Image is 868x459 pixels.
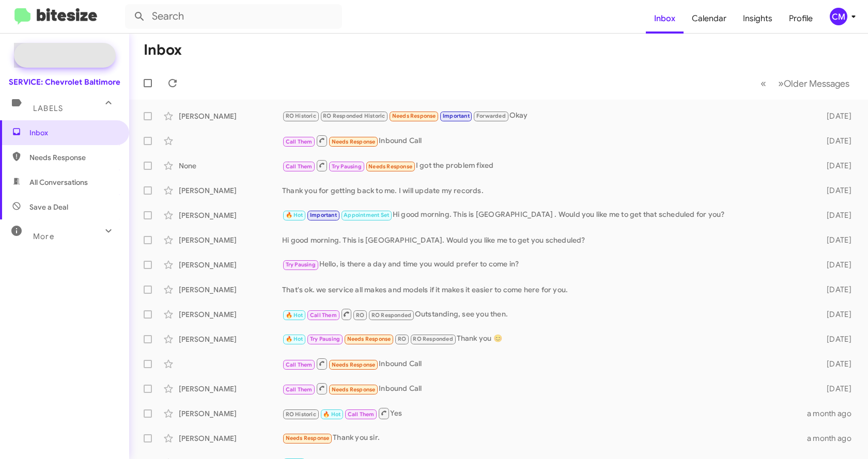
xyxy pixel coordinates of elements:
div: [PERSON_NAME] [179,384,282,394]
div: [PERSON_NAME] [179,284,282,295]
div: a month ago [807,433,860,444]
span: Needs Response [332,361,376,368]
div: [PERSON_NAME] [179,210,282,220]
span: RO Responded [371,312,411,319]
div: Inbound Call [282,357,812,370]
div: [DATE] [812,359,860,369]
span: RO [356,312,364,319]
span: Try Pausing [332,163,362,170]
div: [DATE] [812,235,860,245]
span: More [33,232,54,241]
span: Call Them [286,163,313,170]
div: Hello, is there a day and time you would prefer to come in? [282,259,812,271]
span: Call Them [310,312,337,319]
div: CM [830,8,847,25]
button: Previous [754,73,772,94]
a: Profile [781,4,821,34]
span: » [778,77,784,90]
span: RO Responded [413,336,453,342]
div: a month ago [807,408,860,419]
span: 🔥 Hot [286,312,303,319]
span: Call Them [286,361,313,368]
div: [DATE] [812,210,860,220]
span: Try Pausing [310,336,340,342]
div: [PERSON_NAME] [179,260,282,270]
span: Inbox [29,128,117,138]
div: None [179,161,282,171]
span: Try Pausing [286,261,316,268]
div: SERVICE: Chevrolet Baltimore [9,77,120,87]
a: Inbox [646,4,684,34]
div: [PERSON_NAME] [179,334,282,344]
div: That's ok. we service all makes and models if it makes it easier to come here for you. [282,284,812,295]
button: CM [821,8,857,25]
div: [PERSON_NAME] [179,309,282,320]
div: I got the problem fixed [282,159,812,172]
div: [DATE] [812,260,860,270]
div: [PERSON_NAME] [179,185,282,196]
span: Important [443,113,470,119]
div: Thank you sir. [282,432,807,444]
span: RO [398,336,406,342]
input: Search [125,4,342,29]
div: [DATE] [812,309,860,320]
span: 🔥 Hot [286,336,303,342]
div: [DATE] [812,161,860,171]
span: Call Them [348,411,375,418]
span: RO Responded Historic [323,113,385,119]
nav: Page navigation example [755,73,856,94]
span: Call Them [286,386,313,393]
div: Inbound Call [282,134,812,147]
a: Special Campaign [14,43,116,68]
div: [PERSON_NAME] [179,235,282,245]
span: Needs Response [347,336,391,342]
div: [DATE] [812,111,860,121]
div: Thank you 😊 [282,333,812,345]
span: Labels [33,104,63,113]
span: Save a Deal [29,202,68,212]
div: [DATE] [812,284,860,295]
span: Important [310,212,337,218]
div: Hi good morning. This is [GEOGRAPHIC_DATA]. Would you like me to get you scheduled? [282,235,812,245]
span: RO Historic [286,113,316,119]
span: All Conversations [29,177,88,187]
span: Call Them [286,138,313,145]
span: Older Messages [784,78,849,89]
div: Thank you for getting back to me. I will update my records. [282,185,812,196]
div: [DATE] [812,136,860,146]
div: Okay [282,110,812,122]
span: RO Historic [286,411,316,418]
span: Forwarded [474,112,508,121]
div: Outstanding, see you then. [282,308,812,321]
div: [PERSON_NAME] [179,408,282,419]
span: Appointment Set [344,212,389,218]
span: Needs Response [392,113,436,119]
div: Yes [282,407,807,420]
span: Needs Response [332,138,376,145]
a: Calendar [684,4,735,34]
span: 🔥 Hot [286,212,303,218]
span: Needs Response [286,435,330,441]
div: [PERSON_NAME] [179,433,282,444]
span: Needs Response [29,152,117,163]
button: Next [772,73,856,94]
span: Special Campaign [45,50,107,60]
div: [DATE] [812,334,860,344]
span: 🔥 Hot [323,411,340,418]
div: Inbound Call [282,382,812,395]
span: « [761,77,766,90]
span: Needs Response [332,386,376,393]
div: [PERSON_NAME] [179,111,282,121]
a: Insights [735,4,781,34]
h1: Inbox [144,42,182,58]
div: [DATE] [812,185,860,196]
div: Hi good morning. This is [GEOGRAPHIC_DATA] . Would you like me to get that scheduled for you? [282,209,812,221]
div: [DATE] [812,384,860,394]
span: Needs Response [368,163,412,170]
